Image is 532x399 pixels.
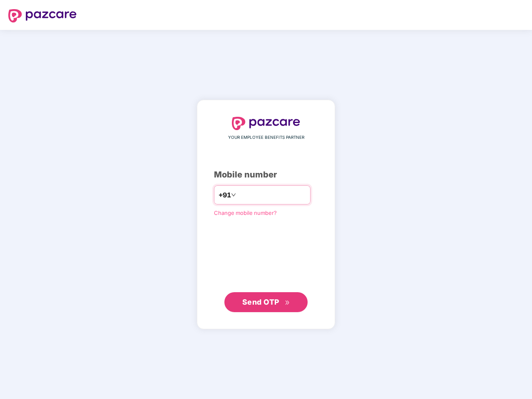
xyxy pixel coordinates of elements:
button: Send OTPdouble-right [224,292,308,312]
span: Send OTP [242,298,279,306]
span: +91 [219,190,231,200]
span: YOUR EMPLOYEE BENEFITS PARTNER [228,134,304,141]
img: logo [232,117,300,130]
a: Change mobile number? [214,209,277,216]
div: Mobile number [214,168,318,181]
span: double-right [285,300,290,305]
img: logo [8,9,77,22]
span: down [231,192,236,197]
